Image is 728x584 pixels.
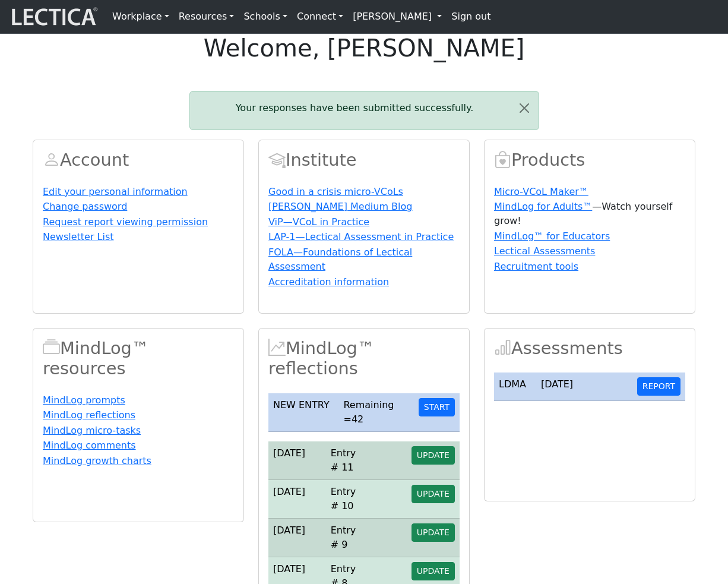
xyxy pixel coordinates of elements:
a: [PERSON_NAME] [348,5,447,29]
h2: Institute [268,150,460,171]
td: NEW ENTRY [268,393,338,432]
span: MindLog [268,338,286,358]
h2: MindLog™ reflections [268,338,460,379]
a: MindLog growth charts [43,455,151,466]
span: [DATE] [273,447,305,459]
td: LDMA [494,373,536,401]
a: MindLog prompts [43,394,125,406]
span: [DATE] [273,525,305,536]
td: Entry # 10 [326,479,370,518]
h2: Products [494,150,685,171]
span: UPDATE [417,450,450,460]
button: UPDATE [412,446,455,465]
a: Accreditation information [268,276,389,288]
p: —Watch yourself grow! [494,200,685,228]
a: MindLog reflections [43,409,135,421]
a: FOLA—Foundations of Lectical Assessment [268,247,412,272]
span: [DATE] [541,378,573,390]
a: MindLog™ for Educators [494,231,610,242]
button: START [419,398,455,416]
span: [DATE] [273,486,305,497]
span: Products [494,150,511,170]
span: Account [43,150,60,170]
a: MindLog comments [43,440,136,451]
a: Newsletter List [43,231,114,242]
h2: Assessments [494,338,685,359]
h2: MindLog™ resources [43,338,234,379]
span: UPDATE [417,566,450,576]
button: Close [510,91,539,125]
td: Entry # 11 [326,441,370,480]
a: MindLog for Adults™ [494,201,592,212]
a: Workplace [107,5,174,29]
a: Sign out [447,5,495,29]
a: Micro-VCoL Maker™ [494,186,588,197]
td: Entry # 9 [326,518,370,557]
a: ViP—VCoL in Practice [268,216,369,228]
span: 42 [352,413,363,425]
a: Resources [174,5,239,29]
span: UPDATE [417,528,450,537]
a: Lectical Assessments [494,245,595,257]
button: REPORT [637,377,680,396]
a: Recruitment tools [494,261,578,272]
span: MindLog™ resources [43,338,60,358]
a: LAP-1—Lectical Assessment in Practice [268,231,454,242]
a: MindLog micro-tasks [43,425,141,436]
span: Assessments [494,338,511,358]
img: lecticalive [9,5,98,28]
a: Request report viewing permission [43,216,208,228]
p: Your responses have been submitted successfully. [200,101,510,115]
a: Edit your personal information [43,186,188,197]
span: Account [268,150,286,170]
h2: Account [43,150,234,171]
span: UPDATE [417,489,450,498]
td: Remaining = [338,393,413,432]
button: UPDATE [412,562,455,580]
button: UPDATE [412,523,455,542]
a: Connect [292,5,348,29]
a: Schools [239,5,292,29]
a: Change password [43,201,127,212]
button: UPDATE [412,485,455,503]
a: [PERSON_NAME] Medium Blog [268,201,412,212]
a: Good in a crisis micro-VCoLs [268,186,403,197]
span: [DATE] [273,563,305,574]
